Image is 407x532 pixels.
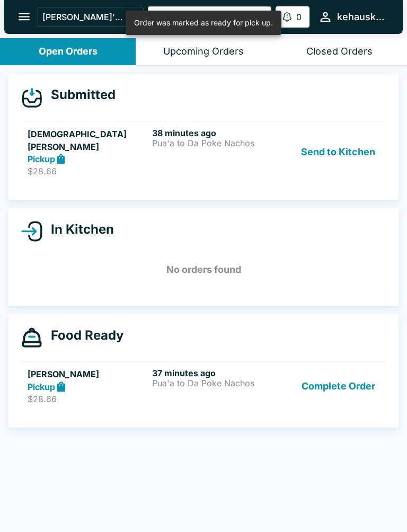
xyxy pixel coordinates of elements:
[297,368,379,404] button: Complete Order
[38,7,144,27] button: [PERSON_NAME]'s Kitchen
[314,5,390,28] button: kehauskitchen
[21,361,386,411] a: [PERSON_NAME]Pickup$28.6637 minutes agoPua'a to Da Poke NachosComplete Order
[28,154,55,164] strong: Pickup
[42,221,114,237] h4: In Kitchen
[152,378,272,388] p: Pua'a to Da Poke Nachos
[21,121,386,183] a: [DEMOGRAPHIC_DATA][PERSON_NAME]Pickup$28.6638 minutes agoPua'a to Da Poke NachosSend to Kitchen
[28,166,148,176] p: $28.66
[306,46,373,58] div: Closed Orders
[337,11,386,23] div: kehauskitchen
[296,12,302,22] p: 0
[297,128,379,177] button: Send to Kitchen
[28,394,148,404] p: $28.66
[28,368,148,380] h5: [PERSON_NAME]
[42,12,124,22] p: [PERSON_NAME]'s Kitchen
[152,368,272,378] h6: 37 minutes ago
[28,128,148,153] h5: [DEMOGRAPHIC_DATA][PERSON_NAME]
[28,382,55,392] strong: Pickup
[152,138,272,148] p: Pua'a to Da Poke Nachos
[163,46,244,58] div: Upcoming Orders
[152,128,272,138] h6: 38 minutes ago
[11,3,38,30] button: open drawer
[42,327,123,343] h4: Food Ready
[39,46,98,58] div: Open Orders
[42,87,116,103] h4: Submitted
[134,14,273,32] div: Order was marked as ready for pick up.
[21,251,386,289] h5: No orders found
